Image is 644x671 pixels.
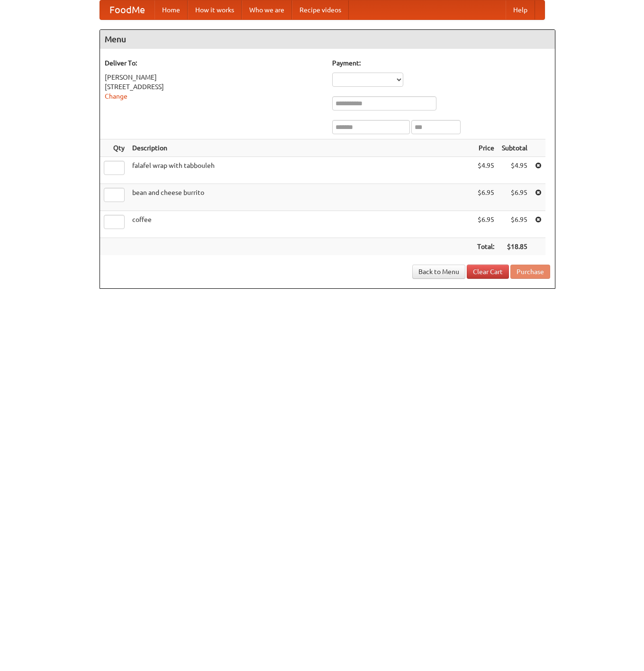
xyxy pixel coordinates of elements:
[498,211,531,238] td: $6.95
[105,58,323,68] h5: Deliver To:
[128,157,473,184] td: falafel wrap with tabbouleh
[128,139,473,157] th: Description
[188,0,242,19] a: How it works
[473,211,498,238] td: $6.95
[292,0,349,19] a: Recipe videos
[128,184,473,211] td: bean and cheese burrito
[100,139,128,157] th: Qty
[498,157,531,184] td: $4.95
[473,157,498,184] td: $4.95
[105,82,323,92] div: [STREET_ADDRESS]
[105,73,323,82] div: [PERSON_NAME]
[100,30,555,49] h4: Menu
[332,58,550,68] h5: Payment:
[473,184,498,211] td: $6.95
[242,0,292,19] a: Who we are
[467,265,509,279] a: Clear Cart
[100,0,154,19] a: FoodMe
[506,0,535,19] a: Help
[498,139,531,157] th: Subtotal
[105,92,127,100] a: Change
[473,139,498,157] th: Price
[498,184,531,211] td: $6.95
[412,265,465,279] a: Back to Menu
[154,0,188,19] a: Home
[128,211,473,238] td: coffee
[498,238,531,256] th: $18.85
[473,238,498,256] th: Total:
[510,265,550,279] button: Purchase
